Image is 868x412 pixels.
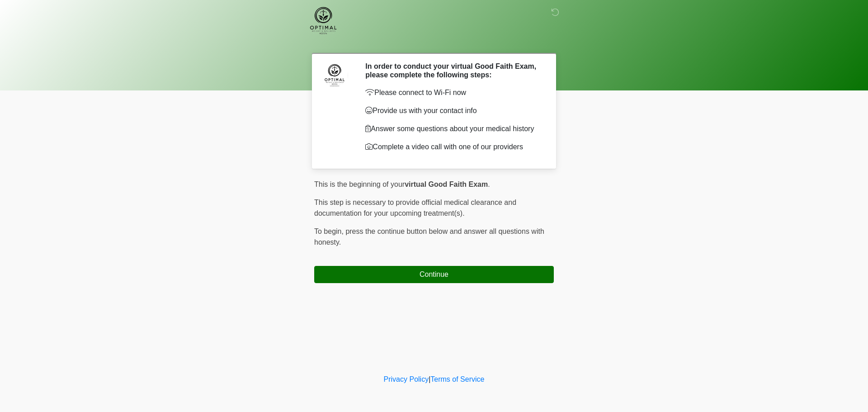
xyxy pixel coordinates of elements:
[365,62,540,79] h2: In order to conduct your virtual Good Faith Exam, please complete the following steps:
[314,266,554,283] button: Continue
[365,87,540,98] p: Please connect to Wi-Fi now
[384,375,429,383] a: Privacy Policy
[314,227,345,235] span: To begin,
[314,180,405,188] span: This is the beginning of your
[365,142,540,152] p: Complete a video call with one of our providers
[314,199,516,217] span: This step is necessary to provide official medical clearance and documentation for your upcoming ...
[488,180,490,188] span: .
[430,375,484,383] a: Terms of Service
[365,123,540,134] p: Answer some questions about your medical history
[305,7,341,35] img: Optimal Weight & Wellness Logo
[429,375,430,383] a: |
[365,105,540,116] p: Provide us with your contact info
[405,180,488,188] strong: virtual Good Faith Exam
[314,227,544,246] span: press the continue button below and answer all questions with honesty.
[321,62,348,89] img: Agent Avatar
